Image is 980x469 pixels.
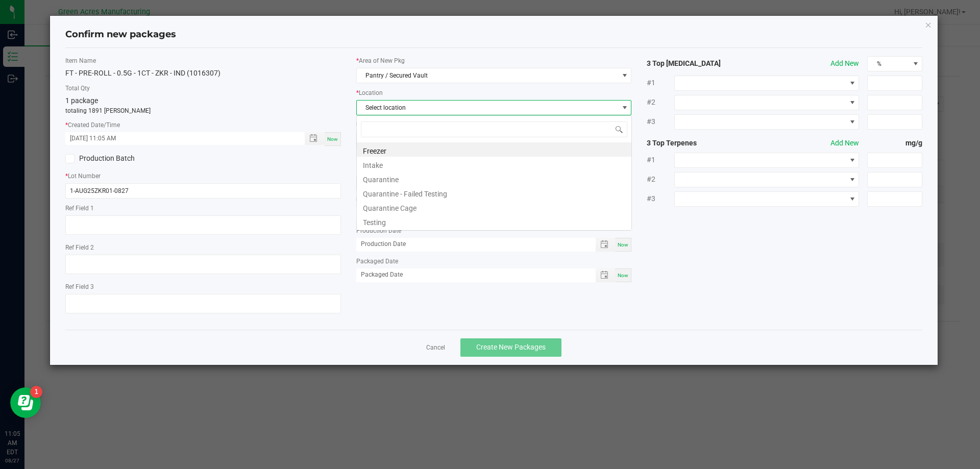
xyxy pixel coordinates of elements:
span: Toggle popup [596,268,616,282]
label: Production Batch [65,153,195,164]
label: Location [356,88,632,97]
label: Lot Number [65,171,341,181]
span: Toggle popup [305,132,325,145]
span: #3 [647,116,674,127]
span: Toggle popup [596,238,616,252]
button: Add New [830,58,859,69]
div: FT - PRE-ROLL - 0.5G - 1CT - ZKR - IND (1016307) [65,68,341,79]
label: Total Qty [65,84,341,93]
iframe: Resource center unread badge [30,386,42,398]
span: #1 [647,78,674,88]
strong: mg/g [867,138,922,149]
label: Production Date [356,226,632,235]
label: Area of New Pkg [356,56,632,65]
h4: Confirm new packages [65,28,923,41]
a: Cancel [426,343,445,352]
span: #2 [647,174,674,185]
label: Ref Field 2 [65,243,341,252]
span: 1 package [65,96,98,105]
label: Created Date/Time [65,120,341,130]
span: Select location [357,101,619,115]
input: Packaged Date [356,268,585,281]
input: Production Date [356,238,585,251]
span: #1 [647,155,674,165]
span: % [868,57,909,71]
button: Add New [830,138,859,149]
button: Create New Packages [460,338,561,357]
label: Item Name [65,56,341,65]
span: #2 [647,97,674,108]
p: totaling 1891 [PERSON_NAME] [65,106,341,115]
strong: 3 Top Terpenes [647,138,757,149]
span: Now [618,273,628,278]
span: Now [618,242,628,248]
label: Packaged Date [356,257,632,266]
strong: 3 Top [MEDICAL_DATA] [647,58,757,69]
iframe: Resource center [10,387,41,418]
span: Create New Packages [476,343,546,351]
span: #3 [647,193,674,204]
span: Pantry / Secured Vault [357,68,619,83]
label: Ref Field 3 [65,282,341,291]
label: Ref Field 1 [65,204,341,213]
span: Now [327,136,338,142]
input: Created Datetime [65,132,294,145]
